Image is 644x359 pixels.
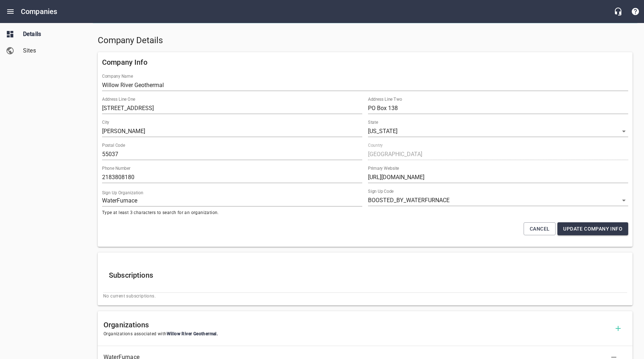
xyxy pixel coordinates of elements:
span: Details [23,30,78,38]
button: Live Chat [609,3,627,20]
label: Sign Up Code [368,189,394,194]
span: No current subscriptions. [103,293,627,300]
button: Add Organization [609,320,627,337]
span: Organizations associated with [103,331,609,338]
h6: Subscriptions [109,269,621,281]
label: Address Line Two [368,97,402,101]
span: Willow River Geothermal . [167,331,218,336]
span: Sites [23,46,78,55]
input: Start typing to search organizations [102,195,362,206]
button: Support Portal [627,3,644,20]
h5: Company Details [98,35,632,46]
span: Type at least 3 characters to search for an organization. [102,209,362,217]
button: Cancel [524,222,556,236]
h6: Organizations [103,319,609,331]
label: Primary Website [368,166,399,171]
span: Cancel [530,224,549,233]
label: Address Line One [102,97,135,101]
button: Update Company Info [557,222,628,236]
label: Company Name [102,74,133,78]
label: City [102,120,109,124]
h6: Companies [21,6,57,17]
h6: Company Info [102,56,628,68]
span: Update Company Info [563,224,622,233]
label: Country [368,143,383,147]
label: State [368,120,378,124]
button: Open drawer [2,3,19,20]
label: Postal Code [102,143,125,147]
label: Phone Number [102,166,130,171]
